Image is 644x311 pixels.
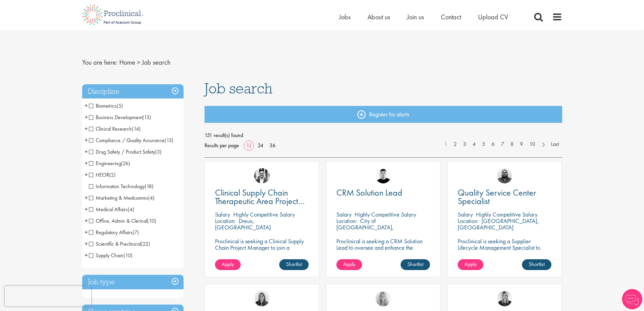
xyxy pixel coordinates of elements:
span: + [85,204,88,214]
span: Results per page [205,140,239,151]
span: Location: [458,217,478,225]
span: You are here: [82,58,118,67]
span: (2) [109,171,116,178]
span: Apply [343,261,355,268]
span: Apply [222,261,234,268]
a: 8 [507,140,517,148]
span: + [85,112,88,122]
span: Regulatory Affairs [89,229,139,236]
a: breadcrumb link [119,58,135,67]
span: 151 result(s) found [205,130,562,140]
a: 36 [267,142,278,149]
span: (13) [165,137,173,144]
span: Information Technology [89,183,145,190]
span: Compliance / Quality Assurance [89,137,173,144]
span: Medical Affairs [89,206,128,213]
p: Highly Competitive Salary [476,210,538,218]
a: Shortlist [522,259,551,270]
span: (22) [141,240,150,247]
span: Salary [336,210,352,218]
span: Job search [142,58,170,67]
a: Apply [215,259,241,270]
p: Highly Competitive Salary [355,210,416,218]
span: Marketing & Medcomms [89,194,154,201]
span: (7) [133,229,139,236]
span: Salary [215,210,230,218]
span: + [85,227,88,237]
a: Clinical Supply Chain Therapeutic Area Project Manager [215,188,309,205]
a: Janelle Jones [497,291,512,306]
span: Office, Admin & Clerical [89,217,156,224]
img: Ciara Noble [254,291,269,306]
span: (4) [148,194,154,201]
span: Clinical Research [89,125,132,132]
span: Quality Service Center Specialist [458,187,536,207]
span: (3) [155,148,162,155]
a: 3 [460,140,470,148]
a: About us [367,13,390,21]
img: Ashley Bennett [497,168,512,183]
span: Salary [458,210,473,218]
p: Proclinical is seeking a Clinical Supply Chain Project Manager to join a dynamic team dedicated t... [215,238,309,270]
span: Supply Chain [89,252,133,259]
span: (5) [117,102,123,109]
a: 5 [479,140,488,148]
p: [GEOGRAPHIC_DATA], [GEOGRAPHIC_DATA] [458,217,539,231]
span: Scientific & Preclinical [89,240,141,247]
span: + [85,101,88,111]
span: (26) [121,160,130,167]
span: Regulatory Affairs [89,229,133,236]
a: 2 [450,140,460,148]
a: 6 [488,140,498,148]
span: (10) [123,252,133,259]
span: + [85,250,88,260]
span: (14) [132,125,141,132]
span: Location: [336,217,357,225]
a: CRM Solution Lead [336,188,430,197]
a: Last [548,140,562,148]
span: HEOR [89,171,116,178]
a: Jobs [339,13,351,21]
a: Join us [407,13,424,21]
h3: Job type [82,275,184,289]
span: Business Development [89,114,151,121]
span: Drug Safety / Product Safety [89,148,155,155]
a: 10 [526,140,539,148]
span: Scientific & Preclinical [89,240,150,247]
span: + [85,239,88,249]
span: Job search [205,79,272,97]
a: 24 [255,142,266,149]
a: Register for alerts [205,106,562,123]
span: (10) [147,217,156,224]
span: Drug Safety / Product Safety [89,148,162,155]
span: Location: [215,217,236,225]
span: CRM Solution Lead [336,187,402,198]
p: City of [GEOGRAPHIC_DATA], [GEOGRAPHIC_DATA] [336,217,394,238]
span: + [85,170,88,180]
p: Highly Competitive Salary [233,210,295,218]
a: 1 [441,140,451,148]
span: Information Technology [89,183,153,190]
span: > [137,58,140,67]
h3: Discipline [82,84,184,99]
span: + [85,147,88,157]
span: (13) [142,114,151,121]
a: 9 [517,140,526,148]
span: Biometrics [89,102,117,109]
p: Proclinical is seeking a CRM Solution Lead to oversee and enhance the Salesforce platform for EME... [336,238,430,264]
img: Chatbot [622,289,642,309]
span: Clinical Research [89,125,141,132]
a: 12 [244,142,254,149]
span: + [85,193,88,203]
a: Shortlist [279,259,309,270]
iframe: reCAPTCHA [5,286,91,306]
img: Shannon Briggs [376,291,391,306]
a: Upload CV [478,13,508,21]
span: Apply [464,261,477,268]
